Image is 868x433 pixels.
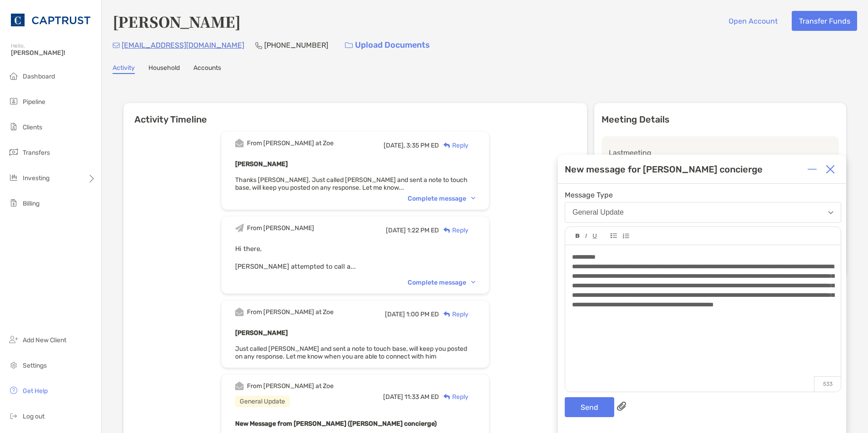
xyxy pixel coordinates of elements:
div: Complete message [408,279,475,286]
div: General Update [572,208,624,216]
h4: [PERSON_NAME] [113,11,241,32]
p: Last meeting [609,147,832,158]
span: Billing [23,200,39,207]
p: Meeting Details [602,114,839,125]
span: Settings [23,362,47,369]
span: [DATE], [384,142,405,149]
div: From [PERSON_NAME] at Zoe [247,139,334,147]
span: [DATE] [383,393,403,401]
div: New message for [PERSON_NAME] concierge [565,164,763,175]
img: Open dropdown arrow [828,211,833,214]
span: Just called [PERSON_NAME] and sent a note to touch base, will keep you posted on any response. Le... [235,345,467,360]
button: General Update [565,202,841,223]
img: Editor control icon [622,233,629,239]
span: 11:33 AM ED [404,393,439,401]
div: Complete message [408,195,475,202]
p: [EMAIL_ADDRESS][DOMAIN_NAME] [122,39,244,51]
img: Reply icon [444,143,450,148]
div: From [PERSON_NAME] at Zoe [247,308,334,316]
span: [DATE] [386,226,406,234]
span: 1:00 PM ED [406,310,439,318]
img: Editor control icon [585,234,587,238]
img: pipeline icon [8,96,19,107]
span: Message Type [565,191,841,199]
img: get-help icon [8,385,19,396]
img: Event icon [235,308,244,316]
img: Editor control icon [592,234,597,239]
b: [PERSON_NAME] [235,329,288,337]
div: Reply [439,226,469,235]
div: From [PERSON_NAME] at Zoe [247,382,334,390]
span: [PERSON_NAME] attempted to call a... [235,262,356,271]
h6: Activity Timeline [123,103,587,125]
button: Open Account [721,11,784,31]
div: Reply [439,310,469,319]
span: Log out [23,413,44,420]
div: Reply [439,392,469,402]
img: Phone Icon [255,42,262,49]
img: add_new_client icon [8,334,19,345]
span: Investing [23,174,49,182]
span: Hi there, [235,245,262,253]
b: New Message from [PERSON_NAME] ([PERSON_NAME] concierge) [235,420,437,428]
p: 533 [814,376,841,392]
img: CAPTRUST Logo [11,4,90,36]
img: Email Icon [113,43,120,48]
img: Event icon [235,224,244,232]
a: Upload Documents [339,35,436,55]
button: Transfer Funds [792,11,857,31]
img: transfers icon [8,147,19,157]
img: clients icon [8,121,19,132]
span: Dashboard [23,73,55,80]
img: investing icon [8,172,19,183]
button: Send [565,397,614,417]
img: Reply icon [444,227,450,233]
span: Transfers [23,149,50,157]
span: Thanks [PERSON_NAME]. Just called [PERSON_NAME] and sent a note to touch base, will keep you post... [235,176,468,192]
p: [PHONE_NUMBER] [264,39,328,51]
img: billing icon [8,197,19,208]
span: Add New Client [23,336,66,344]
img: Expand or collapse [808,165,817,174]
div: From [PERSON_NAME] [247,224,314,232]
img: Editor control icon [576,234,580,238]
img: Close [826,165,835,174]
img: Event icon [235,139,244,148]
img: paperclip attachments [617,402,626,411]
a: Household [148,64,180,74]
img: Chevron icon [471,281,475,284]
span: [PERSON_NAME]! [11,49,96,57]
img: Reply icon [444,311,450,317]
span: 3:35 PM ED [406,142,439,149]
span: Clients [23,123,42,131]
img: Event icon [235,382,244,390]
span: [DATE] [385,310,405,318]
img: Reply icon [444,394,450,400]
div: Reply [439,141,469,150]
a: Accounts [193,64,221,74]
img: logout icon [8,410,19,421]
a: Activity [113,64,135,74]
img: dashboard icon [8,70,19,81]
div: General Update [235,396,290,407]
span: Get Help [23,387,48,395]
img: button icon [345,42,353,49]
b: [PERSON_NAME] [235,160,288,168]
img: Editor control icon [611,233,617,238]
span: 1:22 PM ED [407,226,439,234]
span: Pipeline [23,98,45,106]
img: Chevron icon [471,197,475,200]
img: settings icon [8,359,19,370]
